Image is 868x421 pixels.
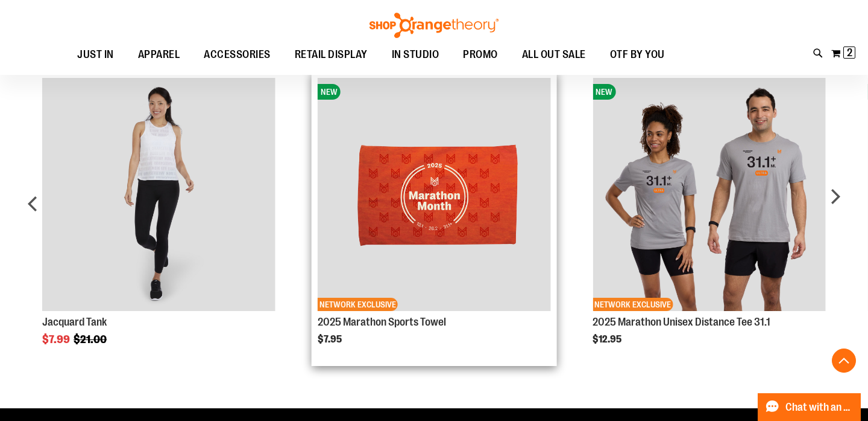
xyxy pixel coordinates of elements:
span: $21.00 [74,333,108,345]
div: prev [21,60,45,357]
span: ACCESSORIES [204,41,271,68]
a: Product Page Link [318,78,550,313]
button: Back To Top [832,349,856,373]
span: PROMO [463,41,498,68]
button: Chat with an Expert [758,393,861,421]
span: RETAIL DISPLAY [295,41,368,68]
span: NEW [593,84,615,100]
span: OTF BY YOU [610,41,665,68]
img: 2025 Marathon Sports Towel [318,78,550,311]
span: NETWORK EXCLUSIVE [593,298,673,311]
span: 2 [847,47,852,59]
span: $7.99 [42,333,72,345]
img: Shop Orangetheory [368,13,500,38]
span: Chat with an Expert [785,402,854,413]
a: Jacquard Tank [42,316,107,328]
a: Product Page Link [42,78,275,313]
span: NETWORK EXCLUSIVE [318,298,398,311]
span: NEW [318,84,341,100]
span: ALL OUT SALE [522,41,586,68]
a: 2025 Marathon Sports Towel [318,316,446,328]
img: 2025 Marathon Unisex Distance Tee 31.1 [593,78,825,311]
span: $7.95 [318,334,344,345]
span: JUST IN [77,41,114,68]
img: Front view of Jacquard Tank [42,78,275,311]
a: 2025 Marathon Unisex Distance Tee 31.1 [593,316,770,328]
div: next [823,60,847,357]
span: IN STUDIO [392,41,439,68]
span: $12.95 [593,334,623,345]
span: APPAREL [138,41,180,68]
a: Product Page Link [593,78,825,313]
